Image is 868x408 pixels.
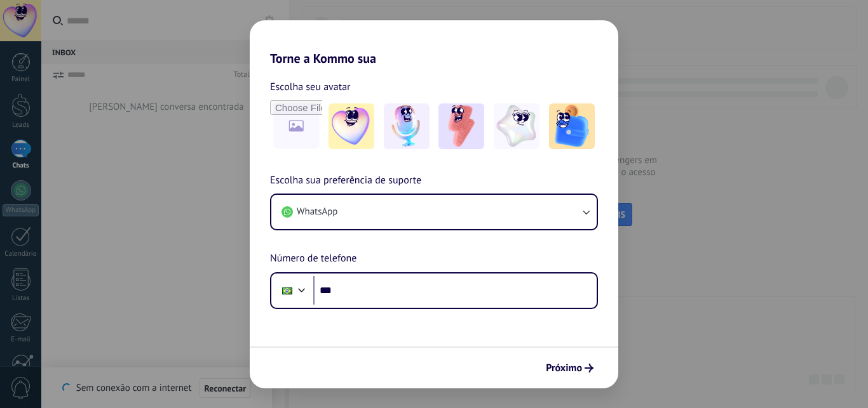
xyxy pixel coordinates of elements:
div: Brazil: + 55 [275,277,299,304]
img: -3.jpeg [438,103,484,149]
span: Escolha seu avatar [270,79,351,95]
img: -1.jpeg [329,103,374,149]
h2: Torne a Kommo sua [250,20,618,66]
span: Escolha sua preferência de suporte [270,173,421,189]
img: -5.jpeg [549,103,595,149]
button: WhatsApp [271,195,597,229]
button: Próximo [540,357,599,379]
img: -2.jpeg [384,103,430,149]
img: -4.jpeg [494,103,539,149]
span: WhatsApp [297,206,337,218]
span: Próximo [546,364,582,372]
span: Número de telefone [270,251,356,267]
